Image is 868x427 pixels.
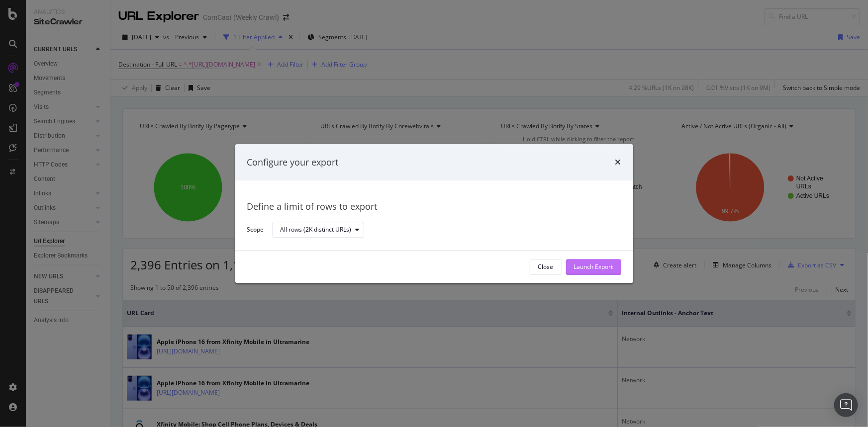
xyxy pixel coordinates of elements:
[530,259,562,275] button: Close
[615,156,621,169] div: times
[235,144,633,283] div: modal
[574,263,613,271] div: Launch Export
[281,227,352,233] div: All rows (2K distinct URLs)
[247,201,621,214] div: Define a limit of rows to export
[566,259,621,275] button: Launch Export
[272,222,364,238] button: All rows (2K distinct URLs)
[247,225,264,236] label: Scope
[538,263,554,271] div: Close
[834,393,858,417] div: Open Intercom Messenger
[247,156,339,169] div: Configure your export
